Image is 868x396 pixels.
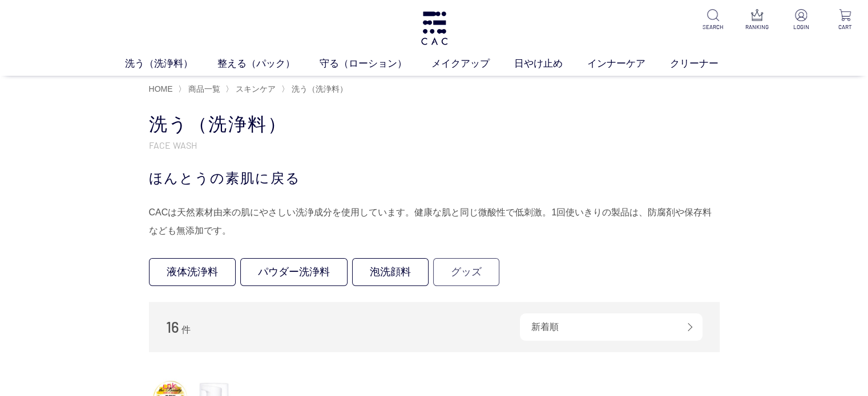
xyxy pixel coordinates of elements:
[320,56,431,71] a: 守る（ローション）
[240,258,348,286] a: パウダー洗浄料
[670,56,743,71] a: クリーナー
[699,23,727,31] p: SEARCH
[178,84,223,95] li: 〉
[787,9,815,31] a: LOGIN
[166,318,179,336] span: 16
[188,84,220,93] span: 商品一覧
[281,84,350,95] li: 〉
[149,112,720,137] h1: 洗う（洗浄料）
[514,56,587,71] a: 日やけ止め
[433,258,499,286] a: グッズ
[289,84,348,93] a: 洗う（洗浄料）
[743,23,771,31] p: RANKING
[186,84,220,93] a: 商品一覧
[431,56,514,71] a: メイクアップ
[236,84,276,93] span: スキンケア
[419,11,449,45] img: logo
[149,84,173,93] a: HOME
[125,56,217,71] a: 洗う（洗浄料）
[149,258,236,286] a: 液体洗浄料
[292,84,348,93] span: 洗う（洗浄料）
[831,23,859,31] p: CART
[831,9,859,31] a: CART
[233,84,276,93] a: スキンケア
[743,9,771,31] a: RANKING
[520,313,703,341] div: 新着順
[149,139,720,151] p: FACE WASH
[149,168,720,189] div: ほんとうの素肌に戻る
[181,325,191,334] span: 件
[352,258,429,286] a: 泡洗顔料
[699,9,727,31] a: SEARCH
[587,56,670,71] a: インナーケア
[787,23,815,31] p: LOGIN
[217,56,320,71] a: 整える（パック）
[149,203,720,240] div: CACは天然素材由来の肌にやさしい洗浄成分を使用しています。健康な肌と同じ微酸性で低刺激。1回使いきりの製品は、防腐剤や保存料なども無添加です。
[225,84,278,95] li: 〉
